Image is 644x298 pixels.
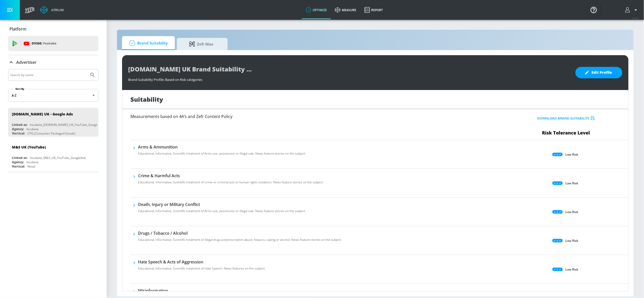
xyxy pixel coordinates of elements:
[12,164,25,169] div: Vertical:
[302,1,331,19] a: optimize
[12,112,73,116] div: [DOMAIN_NAME] UK - Google Ads
[8,141,98,170] div: M&S UK (YouTube)Linked as:Incubeta_M&S_UK_YouTube_GoogleAdsAgency:IncubetaVertical:Retail
[43,41,56,46] p: Youtube
[8,89,98,102] div: A-Z
[49,8,64,12] div: Atrium
[542,130,590,136] span: Risk Tolerance Level
[30,123,104,127] div: Incubeta_[DOMAIN_NAME]_UK_YouTube_GoogleAds
[138,151,306,156] p: Educational, Informative, Scientific treatment of Arms use, possession or illegal sale. News feat...
[12,131,25,136] div: Vertical:
[138,173,324,178] h6: Crime & Harmful Acts
[10,72,87,78] input: Search by name
[360,1,387,19] a: Report
[138,144,306,150] h6: Arms & Ammunition
[138,173,324,188] div: Crime & Harmful ActsEducational, Informative, Scientific treatment of crime or criminal acts or h...
[565,152,578,157] p: Low Risk
[130,95,163,103] h1: Suitability
[8,22,98,36] div: Platform
[138,259,265,265] h6: Hate Speech & Acts of Aggression
[127,37,168,49] span: Brand Suitability
[9,26,26,32] p: Platform
[138,144,306,159] div: Arms & AmmunitionEducational, Informative, Scientific treatment of Arms use, possession or illega...
[138,288,348,293] h6: Misinformation
[12,156,27,160] div: Linked as:
[138,209,306,213] p: Educational, Informative, Scientific treatment of Arms use, possession or illegal sale. News feat...
[587,3,601,17] button: Open Resource Center
[8,108,98,137] div: [DOMAIN_NAME] UK - Google AdsLinked as:Incubeta_[DOMAIN_NAME]_UK_YouTube_GoogleAdsAgency:Incubeta...
[565,267,578,272] p: Low Risk
[128,75,570,82] div: Brand Suitability Profile: Based on Risk categories
[138,237,342,242] p: Educational, Informative, Scientific treatment of illegal drug use/prescription abuse, tobacco, v...
[138,230,342,245] div: Drugs / Tobacco / AlcoholEducational, Informative, Scientific treatment of illegal drug use/presc...
[30,156,86,160] div: Incubeta_M&S_UK_YouTube_GoogleAds
[138,259,265,274] div: Hate Speech & Acts of AggressionEducational, Informative, Scientific treatment of Hate Speech. Ne...
[12,127,24,131] div: Agency:
[565,209,578,215] p: Low Risk
[536,114,596,122] button: Download Brand Suitability
[26,127,39,131] div: Incubeta
[12,145,46,150] div: M&S UK (YouTube)
[40,6,64,14] a: Atrium
[138,202,306,216] div: Death, Injury or Military ConflictEducational, Informative, Scientific treatment of Arms use, pos...
[182,38,221,50] span: Zefr Max
[8,106,98,172] nav: list of Advertiser
[8,55,98,69] div: Advertiser
[138,202,306,207] h6: Death, Injury or Military Conflict
[565,181,578,186] p: Low Risk
[8,36,98,51] div: DV360: Youtube
[138,180,324,185] p: Educational, Informative, Scientific treatment of crime or criminal acts or human rights violatio...
[14,87,25,91] label: Sort By
[27,164,35,169] div: Retail
[12,123,27,127] div: Linked as:
[16,59,37,65] p: Advertiser
[32,41,56,46] p: DV360:
[138,230,342,236] h6: Drugs / Tobacco / Alcohol
[130,114,462,118] h6: Measurements based on 4A’s and Zefr Content Policy
[8,69,98,172] div: Advertiser
[138,266,265,271] p: Educational, Informative, Scientific treatment of Hate Speech. News features on the subject.
[632,17,639,20] span: v 4.28.0
[27,131,75,136] div: CPG (Consumer Packaged Goods)
[565,238,578,243] p: Low Risk
[575,67,622,78] button: Edit Profile
[26,160,39,164] div: Incubeta
[12,160,24,164] div: Agency:
[331,1,360,19] a: measure
[586,69,612,76] span: Edit Profile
